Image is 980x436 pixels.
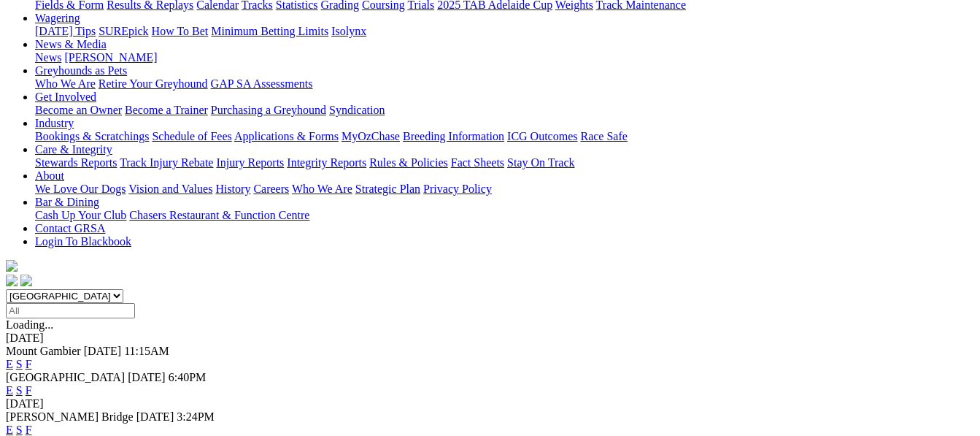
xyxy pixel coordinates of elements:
div: News & Media [35,51,974,64]
a: Who We Are [292,183,352,195]
span: Loading... [6,318,53,331]
a: Contact GRSA [35,222,105,234]
a: Stay On Track [507,156,574,169]
a: Rules & Policies [369,156,448,169]
a: Care & Integrity [35,143,112,156]
div: About [35,183,974,196]
div: Care & Integrity [35,156,974,169]
a: Chasers Restaurant & Function Centre [129,209,309,221]
a: Injury Reports [216,156,284,169]
a: Industry [35,117,74,129]
span: [DATE] [128,371,166,383]
img: facebook.svg [6,275,18,286]
a: Applications & Forms [234,130,339,142]
a: S [16,424,23,436]
span: 3:24PM [177,410,215,423]
span: [DATE] [136,410,174,423]
span: [DATE] [84,345,122,357]
a: Strategic Plan [355,183,420,195]
a: F [26,424,32,436]
a: Race Safe [580,130,627,142]
span: 6:40PM [169,371,207,383]
a: MyOzChase [342,130,400,142]
a: Login To Blackbook [35,235,131,248]
a: Get Involved [35,91,96,103]
input: Select date [6,303,135,318]
a: [DATE] Tips [35,25,96,37]
a: Fact Sheets [451,156,504,169]
a: Retire Your Greyhound [99,77,208,90]
a: Privacy Policy [423,183,492,195]
div: Wagering [35,25,974,38]
a: Who We Are [35,77,96,90]
div: [DATE] [6,332,974,345]
span: Mount Gambier [6,345,81,357]
a: Schedule of Fees [152,130,231,142]
span: [PERSON_NAME] Bridge [6,410,134,423]
a: E [6,358,13,370]
span: [GEOGRAPHIC_DATA] [6,371,125,383]
a: Integrity Reports [287,156,366,169]
a: S [16,358,23,370]
div: [DATE] [6,397,974,410]
div: Greyhounds as Pets [35,77,974,91]
a: Minimum Betting Limits [211,25,328,37]
a: S [16,384,23,397]
a: Stewards Reports [35,156,117,169]
a: News & Media [35,38,107,50]
a: E [6,384,13,397]
a: About [35,169,64,182]
a: E [6,424,13,436]
a: Become an Owner [35,104,122,116]
a: Wagering [35,12,80,24]
a: F [26,384,32,397]
a: History [215,183,250,195]
span: 11:15AM [124,345,169,357]
a: Bookings & Scratchings [35,130,149,142]
a: News [35,51,61,64]
a: Purchasing a Greyhound [211,104,326,116]
a: Track Injury Rebate [120,156,213,169]
a: We Love Our Dogs [35,183,126,195]
img: twitter.svg [20,275,32,286]
a: Syndication [329,104,385,116]
a: Isolynx [331,25,366,37]
a: [PERSON_NAME] [64,51,157,64]
img: logo-grsa-white.png [6,260,18,272]
a: Careers [253,183,289,195]
div: Industry [35,130,974,143]
a: Become a Trainer [125,104,208,116]
div: Bar & Dining [35,209,974,222]
a: ICG Outcomes [507,130,577,142]
a: Greyhounds as Pets [35,64,127,77]
div: Get Involved [35,104,974,117]
a: F [26,358,32,370]
a: Breeding Information [403,130,504,142]
a: Cash Up Your Club [35,209,126,221]
a: How To Bet [152,25,209,37]
a: SUREpick [99,25,148,37]
a: GAP SA Assessments [211,77,313,90]
a: Vision and Values [128,183,212,195]
a: Bar & Dining [35,196,99,208]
